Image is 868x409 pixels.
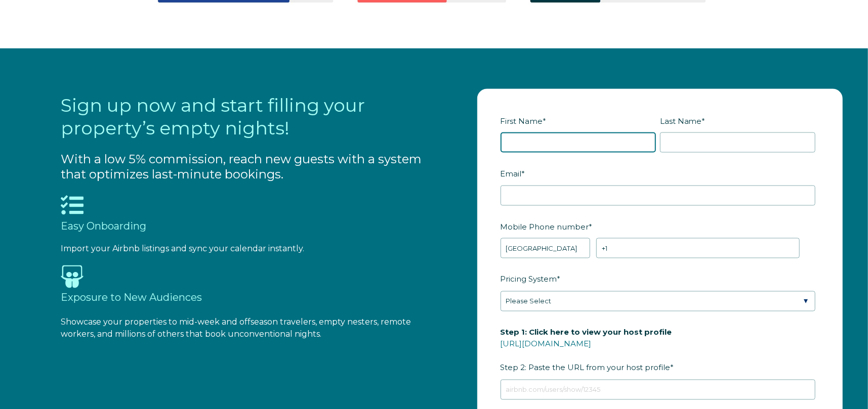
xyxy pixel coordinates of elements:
[61,152,422,181] span: With a low 5% commission, reach new guests with a system that optimizes last-minute bookings.
[501,166,522,181] span: Email
[501,325,672,340] span: Step 1: Click here to view your host profile
[660,113,702,129] span: Last Name
[501,219,589,235] span: Mobile Phone number
[61,220,146,232] span: Easy Onboarding
[501,325,672,376] span: Step 2: Paste the URL from your host profile
[501,113,543,129] span: First Name
[61,292,202,304] span: Exposure to New Audiences
[501,271,557,287] span: Pricing System
[61,94,365,139] span: Sign up now and start filling your property’s empty nights!
[61,244,304,253] span: Import your Airbnb listings and sync your calendar instantly.
[501,380,815,400] input: airbnb.com/users/show/12345
[61,317,411,339] span: Showcase your properties to mid-week and offseason travelers, empty nesters, remote workers, and ...
[501,339,592,349] a: [URL][DOMAIN_NAME]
